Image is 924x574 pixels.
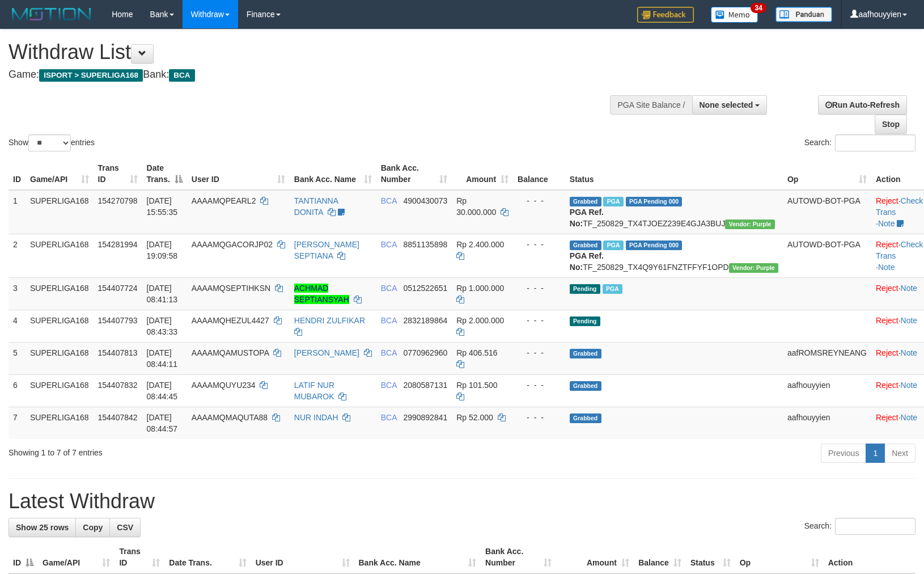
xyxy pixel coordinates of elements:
[456,284,504,293] span: Rp 1.000.000
[876,196,898,205] a: Reject
[783,234,871,277] td: AUTOWD-BOT-PGA
[16,523,69,532] span: Show 25 rows
[381,381,397,390] span: BCA
[192,284,270,293] span: AAAAMQSEPTIHKSN
[192,413,268,422] span: AAAAMQMAQUTA88
[169,69,194,82] span: BCA
[783,407,871,439] td: aafhouyyien
[75,518,110,537] a: Copy
[9,158,26,190] th: ID
[294,413,338,422] a: NUR INDAH
[403,196,447,205] span: Copy 4900430073 to clipboard
[692,95,768,115] button: None selected
[513,158,565,190] th: Balance
[783,374,871,407] td: aafhouyyien
[9,134,95,151] label: Show entries
[294,196,338,217] a: TANTIANNA DONITA
[570,381,601,391] span: Grabbed
[518,379,561,391] div: - - -
[570,197,601,206] span: Grabbed
[26,310,94,342] td: SUPERLIGA168
[403,240,447,249] span: Copy 8851135898 to clipboard
[866,444,885,463] a: 1
[381,284,397,293] span: BCA
[147,413,178,433] span: [DATE] 08:44:57
[884,444,915,463] a: Next
[565,190,783,234] td: TF_250829_TX4TJOEZ239E4GJA3BUJ
[875,115,907,134] a: Stop
[775,7,832,22] img: panduan.png
[876,240,898,249] a: Reject
[403,413,447,422] span: Copy 2990892841 to clipboard
[381,348,397,357] span: BCA
[294,316,365,325] a: HENDRI ZULFIKAR
[115,541,164,573] th: Trans ID: activate to sort column ascending
[294,284,349,304] a: ACHMAD SEPTIANSYAH
[9,190,26,234] td: 1
[98,196,138,205] span: 154270798
[570,284,600,294] span: Pending
[456,316,504,325] span: Rp 2.000.000
[147,316,178,336] span: [DATE] 08:43:33
[381,316,397,325] span: BCA
[565,234,783,277] td: TF_250829_TX4Q9Y61FNZTFFYF1OPD
[570,251,604,272] b: PGA Ref. No:
[452,158,513,190] th: Amount: activate to sort column ascending
[192,196,256,205] span: AAAAMQPEARL2
[570,240,601,250] span: Grabbed
[9,374,26,407] td: 6
[98,240,138,249] span: 154281994
[456,413,493,422] span: Rp 52.000
[876,316,898,325] a: Reject
[725,220,774,229] span: Vendor URL: https://trx4.1velocity.biz
[735,541,824,573] th: Op: activate to sort column ascending
[835,134,915,151] input: Search:
[518,239,561,250] div: - - -
[192,240,273,249] span: AAAAMQGACORJP02
[9,310,26,342] td: 4
[39,69,143,82] span: ISPORT > SUPERLIGA168
[9,6,95,23] img: MOTION_logo.png
[456,240,504,249] span: Rp 2.400.000
[824,541,915,573] th: Action
[147,196,178,217] span: [DATE] 15:55:35
[26,374,94,407] td: SUPERLIGA168
[518,412,561,423] div: - - -
[610,95,692,115] div: PGA Site Balance /
[570,349,601,358] span: Grabbed
[456,348,497,357] span: Rp 406.516
[711,7,758,23] img: Button%20Memo.svg
[192,316,269,325] span: AAAAMQHEZUL4427
[783,342,871,374] td: aafROMSREYNEANG
[878,219,895,228] a: Note
[878,263,895,272] a: Note
[381,240,397,249] span: BCA
[98,413,138,422] span: 154407842
[251,541,354,573] th: User ID: activate to sort column ascending
[518,347,561,358] div: - - -
[9,518,76,537] a: Show 25 rows
[570,316,600,326] span: Pending
[164,541,251,573] th: Date Trans.: activate to sort column ascending
[290,158,376,190] th: Bank Acc. Name: activate to sort column ascending
[876,413,898,422] a: Reject
[376,158,452,190] th: Bank Acc. Number: activate to sort column ascending
[804,518,915,535] label: Search:
[147,381,178,401] span: [DATE] 08:44:45
[626,240,683,250] span: PGA Pending
[901,413,918,422] a: Note
[518,282,561,294] div: - - -
[26,190,94,234] td: SUPERLIGA168
[9,277,26,310] td: 3
[147,284,178,304] span: [DATE] 08:41:13
[456,196,496,217] span: Rp 30.000.000
[556,541,634,573] th: Amount: activate to sort column ascending
[876,240,923,260] a: Check Trans
[9,342,26,374] td: 5
[818,95,907,115] a: Run Auto-Refresh
[518,315,561,326] div: - - -
[83,523,103,532] span: Copy
[403,381,447,390] span: Copy 2080587131 to clipboard
[294,240,359,260] a: [PERSON_NAME] SEPTIANA
[518,195,561,206] div: - - -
